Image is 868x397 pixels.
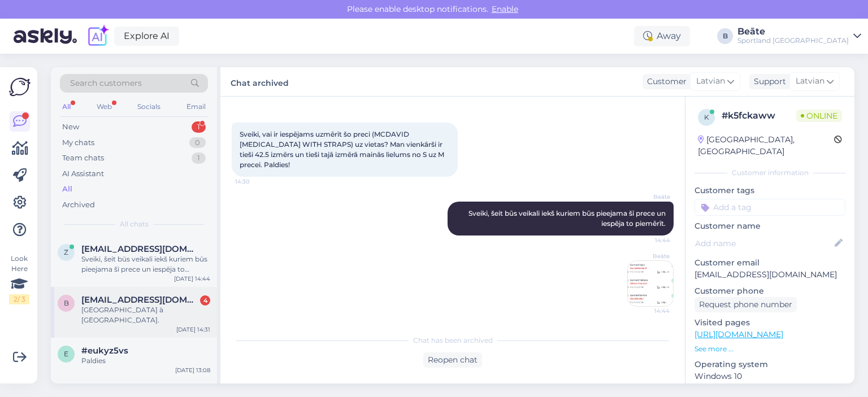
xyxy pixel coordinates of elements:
span: Chat has been archived [413,335,493,346]
div: Sportland [GEOGRAPHIC_DATA] [737,36,849,45]
div: Support [749,76,786,88]
img: explore-ai [86,24,110,48]
div: Look Here [9,254,29,304]
div: All [62,184,72,195]
p: Customer phone [695,285,845,297]
div: Paldies [81,356,210,366]
a: [URL][DOMAIN_NAME] [695,329,783,339]
a: BeāteSportland [GEOGRAPHIC_DATA] [737,27,861,45]
div: New [62,121,79,133]
span: k [704,113,709,121]
span: 14:44 [627,307,670,315]
span: 14:44 [628,236,670,245]
div: Team chats [62,152,104,164]
span: bpt@neuf.fr [81,295,199,305]
div: All [60,99,73,114]
input: Add name [695,237,832,250]
div: # k5fckaww [722,109,796,123]
p: Customer name [695,220,845,232]
a: Explore AI [114,27,179,46]
span: Search customers [70,77,142,89]
input: Add a tag [695,199,845,216]
div: 4 [200,295,210,306]
span: All chats [120,219,149,229]
div: Sveiki, šeit būs veikali iekš kuriem būs pieejama šī prece un iespēja to piemērīt. [81,254,210,274]
span: Sveiki, vai ir iespējams uzmērīt šo preci (MCDAVID [MEDICAL_DATA] WITH STRAPS) uz vietas? Man vie... [240,130,446,169]
div: Away [634,26,690,46]
div: My chats [62,137,94,149]
p: Operating system [695,359,845,370]
span: Latvian [696,75,725,88]
img: Attachment [628,261,673,306]
span: Sveiki, šeit būs veikali iekš kuriem būs pieejama šī prece un iespēja to piemērīt. [468,209,667,228]
div: 0 [189,137,206,149]
p: Customer tags [695,185,845,197]
div: Email [184,99,208,114]
div: Request phone number [695,297,797,312]
span: 14:30 [235,177,277,186]
div: 1 [192,121,206,133]
div: Customer [643,76,687,88]
div: [GEOGRAPHIC_DATA] à [GEOGRAPHIC_DATA]. [81,305,210,325]
div: Customer information [695,168,845,178]
label: Chat archived [231,74,289,89]
span: zeltinstoms2003@gmail.com [81,244,199,254]
p: Windows 10 [695,370,845,382]
span: z [64,248,68,256]
div: [DATE] 14:31 [176,325,210,334]
div: [DATE] 13:08 [175,366,210,374]
div: 2 / 3 [9,294,29,304]
span: e [64,350,68,358]
div: [GEOGRAPHIC_DATA], [GEOGRAPHIC_DATA] [698,134,834,158]
div: B [717,28,733,44]
div: Reopen chat [423,352,482,368]
img: Askly Logo [9,76,31,98]
span: b [64,299,69,307]
span: Online [796,110,842,122]
div: AI Assistant [62,168,104,180]
p: Visited pages [695,317,845,329]
span: Latvian [796,75,824,88]
p: [EMAIL_ADDRESS][DOMAIN_NAME] [695,269,845,281]
div: Web [94,99,114,114]
span: Enable [488,4,522,14]
div: 1 [192,152,206,164]
div: [DATE] 14:44 [174,274,210,283]
div: Archived [62,199,95,211]
span: #eukyz5vs [81,346,128,356]
div: Beāte [737,27,849,36]
div: Socials [135,99,163,114]
p: Customer email [695,257,845,269]
span: Beāte [628,193,670,201]
p: See more ... [695,344,845,354]
span: Beāte [627,252,670,260]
